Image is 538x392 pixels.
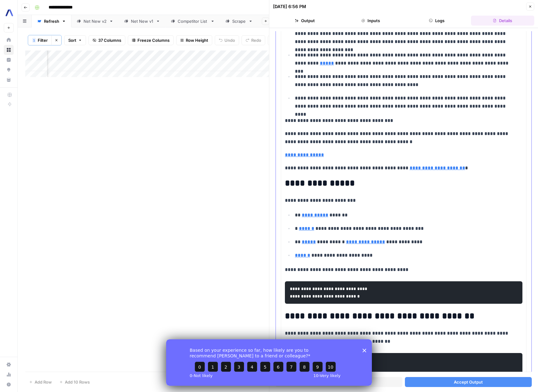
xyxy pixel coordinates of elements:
span: Sort [68,37,76,43]
a: Net New v2 [71,15,119,27]
button: 37 Columns [89,35,125,45]
span: 1 [33,38,35,43]
iframe: Survey from AirOps [166,339,372,386]
a: Settings [4,360,14,370]
div: 1 [32,38,36,43]
a: Competitor List [166,15,220,27]
button: Add Row [25,377,55,387]
a: Net New v1 [119,15,166,27]
button: Accept Output [405,377,532,387]
button: 1Filter [28,35,51,45]
span: Filter [38,37,48,43]
span: Undo [224,37,235,43]
a: Browse [4,45,14,55]
div: Refresh [44,18,59,24]
button: Logs [405,16,468,26]
a: Home [4,35,14,45]
span: Redo [251,37,261,43]
a: Scrape [220,15,258,27]
button: Output [273,16,337,26]
button: Redo [242,35,265,45]
a: Your Data [4,75,14,85]
a: Insights [4,55,14,65]
a: Refresh [32,15,71,27]
button: Add 10 Rows [55,377,94,387]
span: Add Row [35,379,52,385]
button: Freeze Columns [128,35,174,45]
span: Accept Output [454,379,483,385]
span: 37 Columns [98,37,121,43]
a: Usage [4,370,14,380]
span: Freeze Columns [137,37,170,43]
img: AssemblyAI Logo [4,7,15,18]
div: Net New v1 [131,18,153,24]
span: Row Height [186,37,208,43]
button: Details [471,16,535,26]
button: Help + Support [4,380,14,390]
div: Net New v2 [84,18,107,24]
span: Add 10 Rows [65,379,90,385]
button: Sort [64,35,86,45]
a: Opportunities [4,65,14,75]
button: Undo [215,35,239,45]
div: Scrape [232,18,246,24]
div: Competitor List [178,18,208,24]
div: [DATE] 6:56 PM [273,3,306,10]
button: Row Height [176,35,212,45]
button: Workspace: AssemblyAI [4,5,14,21]
button: Inputs [339,16,403,26]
